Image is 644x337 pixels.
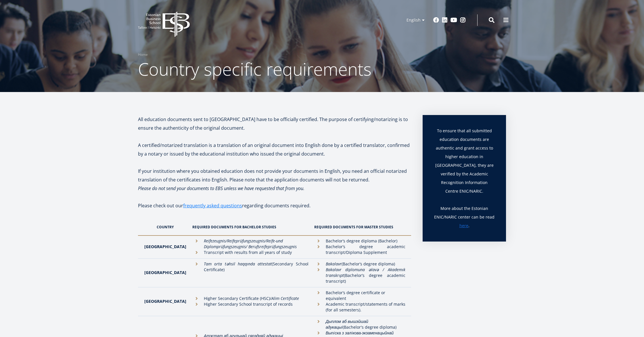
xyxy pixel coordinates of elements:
[433,17,439,23] a: Facebook
[204,238,276,244] em: Reifezeugnis/Reifeprüfungszeugnis/Reife-
[311,219,411,235] th: Required documents for Master studies
[138,57,371,81] span: Country specific requirements
[314,267,405,284] li: (Bachelor’s degree academic transcript)
[138,167,411,184] p: If your institution where you obtained education does not provide your documents in English, you ...
[144,244,186,249] strong: [GEOGRAPHIC_DATA]
[326,261,342,267] em: Bakalavr
[434,204,494,230] p: More about the Estonian ENIC/NARIC center can be read .
[144,298,186,304] strong: [GEOGRAPHIC_DATA]
[138,185,304,192] em: Please do not send your documents to EBS unless we have requested that from you.
[314,244,405,255] li: Bachelor’s degree academic transcript/Diploma Supplement
[138,52,148,58] a: Home
[434,127,494,204] p: To ensure that all submitted education documents are authentic and grant access to higher educati...
[192,301,308,307] li: Higher Secondary School transcript of records
[271,296,299,301] em: Alim Certificate
[314,290,405,301] li: Bachelor’s degree certificate or equivalent
[314,301,405,313] li: Academic transcript/statements of marks (for all semesters).
[314,238,405,244] li: Bachelor’s degree diploma (Bachelor)
[144,270,186,275] strong: [GEOGRAPHIC_DATA]
[451,17,457,23] a: Youtube
[192,250,308,255] li: Transcript with results from all years of study
[183,201,242,210] a: frequently asked questions
[138,219,189,235] th: Country
[326,319,368,330] em: Дыплом аб вышэйшай адукацыi
[326,267,405,278] em: Bakalavr diplomuna əlavə / Akademık transkrıpt
[314,319,405,330] li: (Bachelor's degree diploma)
[204,261,272,267] em: Tam orta təhsil haqqında attestat
[459,221,468,230] a: here
[442,17,448,23] a: Linkedin
[314,261,405,267] li: (Bachelor’s degree diploma)
[138,115,411,132] p: All education documents sent to [GEOGRAPHIC_DATA] have to be officially certified. The purpose of...
[138,201,411,219] p: Please check out our regarding documents required.
[138,141,411,158] p: A certified/notarized translation is a translation of an original document into English done by a...
[189,219,311,235] th: Required documents for Bachelor studies
[460,17,466,23] a: Instagram
[204,238,297,249] em: und Diplomprüfungszeugnis/ Berufsreifeprüfungszeugnis
[192,261,308,273] li: (Secondary School Certificate)
[192,296,308,301] li: Higher Secondary Certificate (HSC)/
